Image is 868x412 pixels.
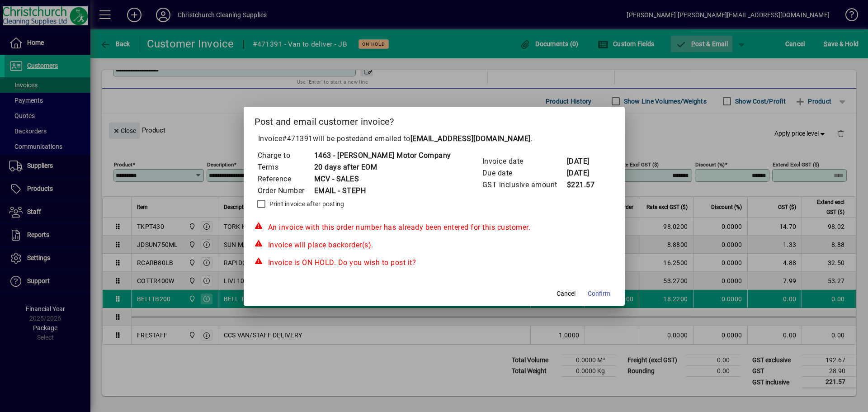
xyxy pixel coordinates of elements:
td: Order Number [257,185,314,197]
div: Invoice will place backorder(s). [255,240,614,251]
span: and emailed to [360,134,531,143]
td: [DATE] [566,167,603,179]
div: An invoice with this order number has already been entered for this customer. [255,222,614,233]
td: EMAIL - STEPH [314,185,451,197]
td: $221.57 [566,179,603,191]
span: #471391 [282,134,313,143]
p: Invoice will be posted . [255,133,614,144]
div: Invoice is ON HOLD. Do you wish to post it? [255,257,614,268]
td: Terms [257,161,314,173]
td: 20 days after EOM [314,161,451,173]
td: 1463 - [PERSON_NAME] Motor Company [314,150,451,161]
button: Confirm [584,286,614,302]
td: Due date [482,167,566,179]
button: Cancel [552,286,580,302]
h2: Post and email customer invoice? [244,107,625,133]
span: Cancel [557,289,576,298]
td: [DATE] [566,156,603,167]
td: Reference [257,173,314,185]
label: Print invoice after posting [268,199,344,208]
td: Charge to [257,150,314,161]
td: Invoice date [482,156,566,167]
b: [EMAIL_ADDRESS][DOMAIN_NAME] [410,134,531,143]
td: MCV - SALES [314,173,451,185]
td: GST inclusive amount [482,179,566,191]
span: Confirm [588,289,610,298]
